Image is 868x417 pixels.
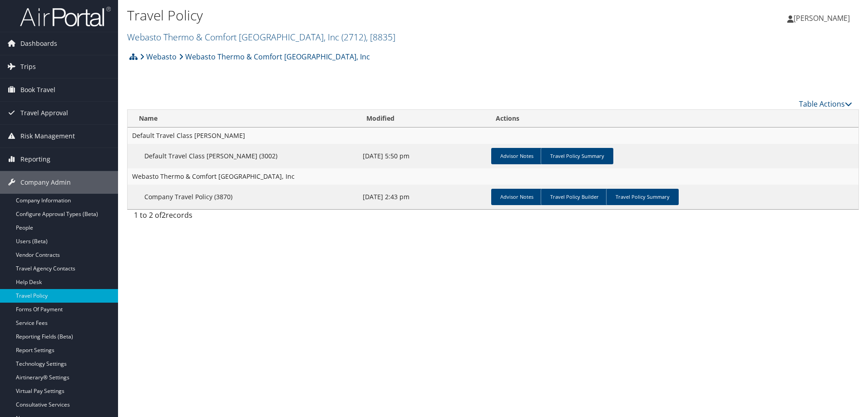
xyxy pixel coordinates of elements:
[20,148,50,171] span: Reporting
[366,31,395,43] span: , [ 8835 ]
[128,185,358,209] td: Company Travel Policy (3870)
[127,6,615,25] h1: Travel Policy
[179,48,370,66] a: Webasto Thermo & Comfort [GEOGRAPHIC_DATA], Inc
[491,148,542,164] a: Advisor Notes
[140,48,177,66] a: Webasto
[20,55,36,78] span: Trips
[20,171,71,194] span: Company Admin
[134,210,303,225] div: 1 to 2 of records
[20,102,68,124] span: Travel Approval
[541,148,613,164] a: Travel Policy Summary
[358,110,488,128] th: Modified: activate to sort column ascending
[799,99,852,109] a: Table Actions
[20,6,111,27] img: airportal-logo.png
[606,189,679,205] a: Travel Policy Summary
[162,210,166,220] span: 2
[358,185,488,209] td: [DATE] 2:43 pm
[20,125,75,147] span: Risk Management
[794,13,850,23] span: [PERSON_NAME]
[20,32,57,55] span: Dashboards
[488,110,858,128] th: Actions
[128,168,858,185] td: Webasto Thermo & Comfort [GEOGRAPHIC_DATA], Inc
[128,128,858,144] td: Default Travel Class [PERSON_NAME]
[127,31,395,43] a: Webasto Thermo & Comfort [GEOGRAPHIC_DATA], Inc
[20,78,55,101] span: Book Travel
[541,189,608,205] a: Travel Policy Builder
[128,110,358,128] th: Name: activate to sort column ascending
[358,144,488,168] td: [DATE] 5:50 pm
[128,144,358,168] td: Default Travel Class [PERSON_NAME] (3002)
[787,5,859,32] a: [PERSON_NAME]
[341,31,366,43] span: ( 2712 )
[491,189,542,205] a: Advisor Notes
